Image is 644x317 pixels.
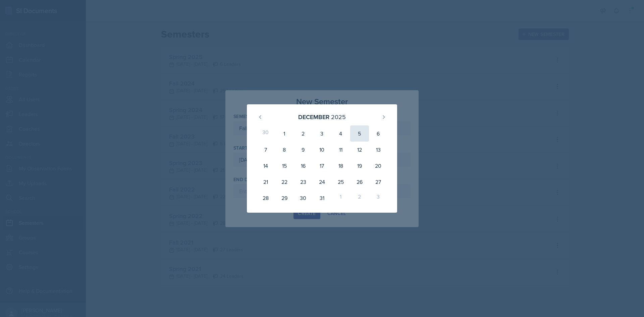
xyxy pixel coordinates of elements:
[350,125,369,142] div: 5
[256,142,275,158] div: 7
[331,190,350,206] div: 1
[275,142,294,158] div: 8
[294,158,313,174] div: 16
[294,174,313,190] div: 23
[331,142,350,158] div: 11
[369,125,388,142] div: 6
[275,158,294,174] div: 15
[331,158,350,174] div: 18
[256,125,275,142] div: 30
[256,174,275,190] div: 21
[275,190,294,206] div: 29
[369,158,388,174] div: 20
[313,142,331,158] div: 10
[294,190,313,206] div: 30
[313,158,331,174] div: 17
[369,174,388,190] div: 27
[313,174,331,190] div: 24
[350,174,369,190] div: 26
[294,142,313,158] div: 9
[350,142,369,158] div: 12
[298,112,329,121] div: December
[331,112,346,121] div: 2025
[256,158,275,174] div: 14
[294,125,313,142] div: 2
[331,125,350,142] div: 4
[350,190,369,206] div: 2
[331,174,350,190] div: 25
[350,158,369,174] div: 19
[313,125,331,142] div: 3
[275,125,294,142] div: 1
[313,190,331,206] div: 31
[369,190,388,206] div: 3
[256,190,275,206] div: 28
[275,174,294,190] div: 22
[369,142,388,158] div: 13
